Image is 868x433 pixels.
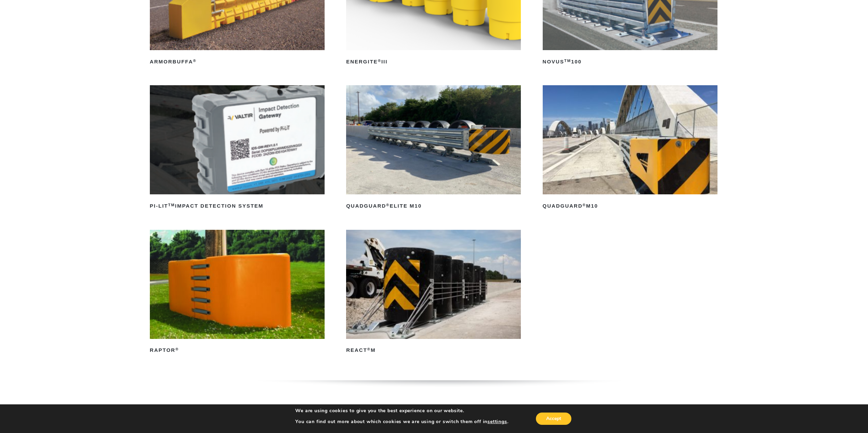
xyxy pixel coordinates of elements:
[378,59,381,63] sup: ®
[583,203,586,207] sup: ®
[346,56,521,67] h2: ENERGITE III
[543,56,717,67] h2: NOVUS 100
[564,59,571,63] sup: TM
[150,200,325,211] h2: PI-LIT Impact Detection System
[386,203,389,207] sup: ®
[543,200,717,211] h2: QuadGuard M10
[346,85,521,211] a: QuadGuard®Elite M10
[346,345,521,356] h2: REACT M
[150,345,325,356] h2: RAPTOR
[295,419,508,425] p: You can find out more about which cookies we are using or switch them off in .
[150,85,325,211] a: PI-LITTMImpact Detection System
[346,230,521,356] a: REACT®M
[367,347,371,351] sup: ®
[175,347,179,351] sup: ®
[346,200,521,211] h2: QuadGuard Elite M10
[536,413,571,425] button: Accept
[193,59,196,63] sup: ®
[487,419,507,425] button: settings
[168,203,175,207] sup: TM
[295,408,508,414] p: We are using cookies to give you the best experience on our website.
[150,56,325,67] h2: ArmorBuffa
[543,85,717,211] a: QuadGuard®M10
[150,230,325,356] a: RAPTOR®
